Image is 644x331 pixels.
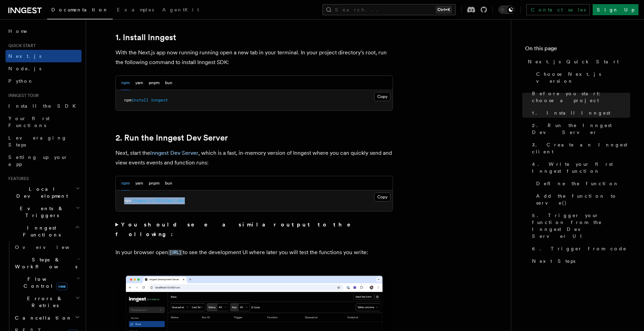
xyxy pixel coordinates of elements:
[12,276,76,289] span: Flow Control
[135,76,143,90] button: yarn
[533,68,630,87] a: Choose Next.js version
[533,190,630,209] a: Add the function to serve()
[115,33,176,42] a: 1. Install Inngest
[536,180,619,187] span: Define the function
[168,250,183,256] code: [URL]
[529,255,630,267] a: Next Steps
[6,25,81,37] a: Home
[532,141,630,155] span: 3. Create an Inngest client
[536,71,630,84] span: Choose Next.js version
[374,92,390,101] button: Copy
[12,312,81,324] button: Cancellation
[124,98,131,102] span: npm
[532,122,630,136] span: 2. Run the Inngest Dev Server
[131,198,175,203] span: inngest-cli@latest
[6,132,81,151] a: Leveraging Steps
[529,209,630,242] a: 5. Trigger your function from the Inngest Dev Server UI
[593,4,638,15] a: Sign Up
[532,245,627,252] span: 6. Trigger from code
[6,205,76,219] span: Events & Triggers
[117,7,154,12] span: Examples
[8,154,68,167] span: Setting up your app
[529,87,630,107] a: Before you start: choose a project
[151,98,168,102] span: inngest
[8,116,50,128] span: Your first Functions
[525,55,630,68] a: Next.js Quick Start
[115,221,361,238] strong: You should see a similar output to the following:
[12,241,81,253] a: Overview
[165,76,172,90] button: bun
[529,107,630,119] a: 1. Install Inngest
[6,62,81,75] a: Node.js
[532,109,610,116] span: 1. Install Inngest
[115,148,393,168] p: Next, start the , which is a fast, in-memory version of Inngest where you can quickly send and vi...
[8,103,80,109] span: Install the SDK
[6,151,81,170] a: Setting up your app
[47,2,113,19] a: Documentation
[529,138,630,158] a: 3. Create an Inngest client
[6,112,81,132] a: Your first Functions
[323,4,456,15] button: Search...Ctrl+K
[6,183,81,202] button: Local Development
[115,133,228,143] a: 2. Run the Inngest Dev Server
[532,258,575,265] span: Next Steps
[6,176,29,181] span: Features
[158,2,203,19] a: AgentKit
[56,283,68,290] span: new
[529,242,630,255] a: 6. Trigger from code
[12,292,81,312] button: Errors & Retries
[12,273,81,292] button: Flow Controlnew
[150,150,198,156] a: Inngest Dev Server
[131,98,148,102] span: install
[6,50,81,62] a: Next.js
[532,212,630,240] span: 5. Trigger your function from the Inngest Dev Server UI
[6,186,76,199] span: Local Development
[121,176,130,190] button: npm
[178,198,185,203] span: dev
[115,220,393,239] summary: You should see a similar output to the following:
[168,249,183,256] a: [URL]
[115,48,393,67] p: With the Next.js app now running running open a new tab in your terminal. In your project directo...
[528,58,619,65] span: Next.js Quick Start
[12,256,77,270] span: Steps & Workflows
[536,193,630,206] span: Add the function to serve()
[525,44,630,55] h4: On this page
[529,119,630,138] a: 2. Run the Inngest Dev Server
[6,202,81,222] button: Events & Triggers
[15,244,86,250] span: Overview
[149,176,160,190] button: pnpm
[533,177,630,190] a: Define the function
[124,198,131,203] span: npx
[8,53,41,59] span: Next.js
[8,135,67,147] span: Leveraging Steps
[529,158,630,177] a: 4. Write your first Inngest function
[6,43,36,48] span: Quick start
[149,76,160,90] button: pnpm
[51,7,109,12] span: Documentation
[121,76,130,90] button: npm
[532,161,630,175] span: 4. Write your first Inngest function
[532,90,630,104] span: Before you start: choose a project
[374,193,390,202] button: Copy
[12,314,72,321] span: Cancellation
[12,253,81,273] button: Steps & Workflows
[498,6,515,14] button: Toggle dark mode
[162,7,199,12] span: AgentKit
[6,222,81,241] button: Inngest Functions
[8,28,28,35] span: Home
[135,176,143,190] button: yarn
[436,6,452,13] kbd: Ctrl+K
[12,295,75,309] span: Errors & Retries
[165,176,172,190] button: bun
[6,93,39,98] span: Inngest tour
[6,75,81,87] a: Python
[8,66,41,71] span: Node.js
[526,4,590,15] a: Contact sales
[113,2,158,19] a: Examples
[8,78,34,84] span: Python
[6,224,75,238] span: Inngest Functions
[115,248,393,258] p: In your browser open to see the development UI where later you will test the functions you write:
[6,100,81,112] a: Install the SDK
